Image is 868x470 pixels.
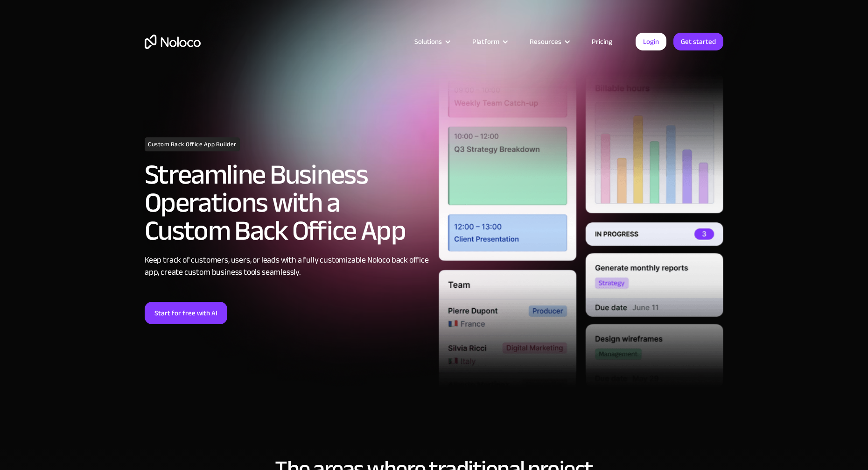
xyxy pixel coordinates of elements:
[518,36,580,48] div: Resources
[145,35,201,49] a: home
[461,36,518,48] div: Platform
[145,161,429,245] h2: Streamline Business Operations with a Custom Back Office App
[145,137,240,151] h1: Custom Back Office App Builder
[580,36,624,48] a: Pricing
[403,36,461,48] div: Solutions
[636,33,666,50] a: Login
[673,33,723,50] a: Get started
[145,302,227,324] a: Start for free with AI
[145,254,429,278] div: Keep track of customers, users, or leads with a fully customizable Noloco back office app, create...
[414,36,442,48] div: Solutions
[472,36,499,48] div: Platform
[530,36,561,48] div: Resources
